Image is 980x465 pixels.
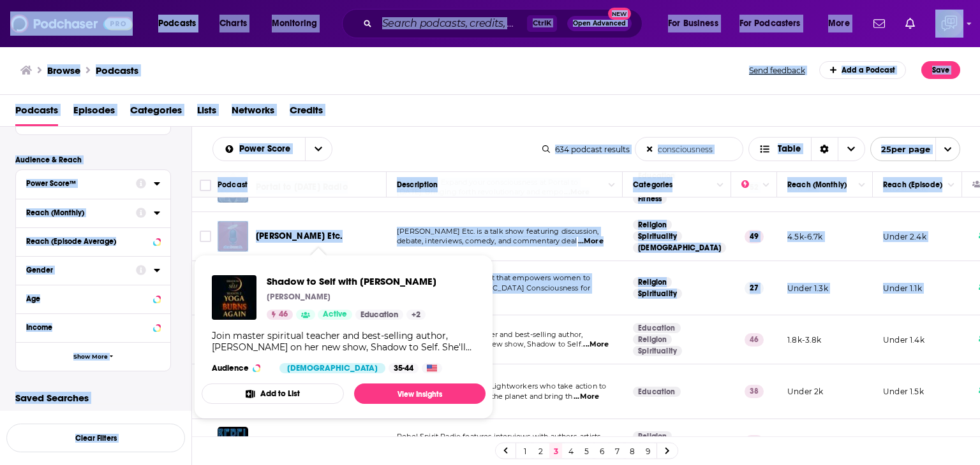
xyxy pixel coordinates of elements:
[745,333,764,346] p: 46
[534,443,547,459] a: 2
[574,392,599,402] span: ...More
[633,220,672,230] a: Religion
[212,275,256,320] img: Shadow to Self with Acharya Shunya
[218,221,248,252] a: Steve Brown Etc.
[580,443,593,459] a: 5
[211,13,255,34] a: Charts
[739,15,801,32] span: For Podcasters
[633,231,682,241] a: Spirituality
[641,443,654,459] a: 9
[787,334,822,345] p: 1.8k-3.8k
[604,178,620,193] button: Column Actions
[787,386,823,397] p: Under 2k
[389,363,419,373] div: 35-44
[239,145,295,154] span: Power Score
[745,385,764,397] p: 38
[870,137,960,161] button: open menu
[267,310,293,320] a: 46
[15,155,171,164] p: Audience & Reach
[595,443,608,459] a: 6
[633,346,682,356] a: Spirituality
[397,432,602,441] span: Rebel Spirit Radio features interviews with authors, artists,
[279,363,385,373] div: [DEMOGRAPHIC_DATA]
[819,13,866,34] button: open menu
[745,230,764,243] p: 49
[26,294,149,303] div: Age
[741,177,759,192] div: Power Score
[10,11,133,36] img: Podchaser - Follow, Share and Rate Podcasts
[212,137,332,161] h2: Choose List sort
[26,319,160,335] button: Income
[397,283,590,303] span: connect to [DEMOGRAPHIC_DATA] Consciousness for deeper miracle
[406,310,426,320] a: +2
[633,431,672,441] a: Religion
[944,178,959,193] button: Column Actions
[354,383,486,404] a: View Insights
[935,10,963,38] span: Logged in as corioliscompany
[713,178,728,193] button: Column Actions
[633,277,672,287] a: Religion
[200,231,211,242] span: Toggle select row
[745,282,764,294] p: 27
[256,231,343,241] span: [PERSON_NAME] Etc.
[549,443,562,459] a: 3
[26,233,160,249] button: Reach (Episode Average)
[871,139,930,159] span: 25 per page
[787,283,828,294] p: Under 1.3k
[745,65,809,76] button: Send feedback
[778,145,801,154] span: Table
[267,275,436,287] a: Shadow to Self with Acharya Shunya
[263,13,334,34] button: open menu
[96,64,138,76] h1: Podcasts
[578,236,604,247] span: ...More
[567,16,632,31] button: Open AdvancedNew
[149,13,212,34] button: open menu
[26,290,160,306] button: Age
[197,100,216,126] span: Lists
[668,15,718,32] span: For Business
[212,330,475,353] div: Join master spiritual teacher and best-selling author, [PERSON_NAME] on her new show, Shadow to S...
[397,236,577,245] span: debate, interviews, comedy, and commentary deal
[6,424,185,452] button: Clear Filters
[583,340,609,350] span: ...More
[26,179,128,188] div: Power Score™
[47,64,80,76] h3: Browse
[256,436,332,448] a: Rebel Spirit Radio
[745,435,764,448] p: 50
[26,208,128,217] div: Reach (Monthly)
[883,231,926,242] p: Under 2.4k
[787,231,823,242] p: 4.5k-6.7k
[267,275,436,287] span: Shadow to Self with [PERSON_NAME]
[397,340,583,348] span: [PERSON_NAME] on her new show, Shadow to Self.
[26,266,128,275] div: Gender
[130,100,182,126] a: Categories
[883,386,924,397] p: Under 1.5k
[935,10,963,38] img: User Profile
[748,137,865,161] button: Choose View
[608,8,631,20] span: New
[26,175,136,191] button: Power Score™
[354,9,655,38] div: Search podcasts, credits, & more...
[633,387,681,397] a: Education
[73,100,115,126] a: Episodes
[377,13,527,34] input: Search podcasts, credits, & more...
[854,178,870,193] button: Column Actions
[212,363,269,373] h3: Audience
[397,177,438,192] div: Description
[633,289,682,299] a: Spirituality
[519,443,531,459] a: 1
[626,443,639,459] a: 8
[633,323,681,333] a: Education
[397,227,598,236] span: [PERSON_NAME] Etc. is a talk show featuring discussion,
[527,15,557,32] span: Ctrl K
[883,177,942,192] div: Reach (Episode)
[787,177,847,192] div: Reach (Monthly)
[256,230,343,243] a: [PERSON_NAME] Etc.
[279,308,288,321] span: 46
[232,100,274,126] a: Networks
